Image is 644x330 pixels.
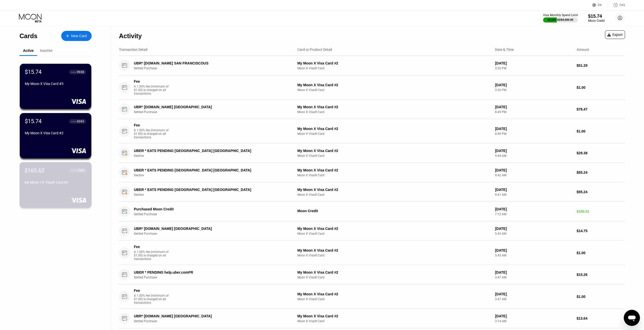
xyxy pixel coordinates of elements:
[297,88,491,92] div: Moon X Visa® Card
[25,82,86,86] div: My Moon X Visa Card #3
[134,227,280,231] div: UBR* [DOMAIN_NAME] [GEOGRAPHIC_DATA]
[40,49,52,53] div: Inactive
[608,3,625,8] div: FAQ
[495,248,572,252] div: [DATE]
[297,105,491,109] div: My Moon X Visa Card #2
[495,232,572,235] div: 5:43 AM
[134,110,291,114] div: Settled Purchase
[297,227,491,231] div: My Moon X Visa Card #2
[119,284,625,309] div: FeeA 1.00% fee (minimum of $1.00) is charged on all transactionsMy Moon X Visa Card #2Moon X Visa...
[20,113,91,158] div: $15.74● ● ● ●6043My Moon X Visa Card #2
[134,79,169,83] div: Fee
[495,48,514,52] div: Date & Time
[495,207,572,211] div: [DATE]
[297,254,491,257] div: Moon X Visa® Card
[495,149,572,153] div: [DATE]
[577,316,625,320] div: $13.64
[134,294,172,304] div: A 1.00% fee (minimum of $1.00) is charged on all transactions
[71,71,76,73] div: ● ● ● ●
[577,273,625,277] div: $15.26
[495,319,572,323] div: 3:14 AM
[297,314,491,318] div: My Moon X Visa Card #2
[134,173,291,177] div: Decline
[119,100,625,119] div: UBR* [DOMAIN_NAME] [GEOGRAPHIC_DATA]Settled PurchaseMy Moon X Visa Card #2Moon X Visa® Card[DATE]...
[297,48,332,52] div: Card or Product Detail
[119,48,147,52] div: Transaction Detail
[577,63,625,68] div: $51.29
[495,61,572,65] div: [DATE]
[20,64,91,109] div: $15.74● ● ● ●9938My Moon X Visa Card #3
[119,32,142,40] div: Activity
[71,121,76,122] div: ● ● ● ●
[495,83,572,87] div: [DATE]
[577,85,625,90] div: $1.00
[134,149,280,153] div: UBER * EATS PENDING [GEOGRAPHIC_DATA] [GEOGRAPHIC_DATA]
[495,188,572,192] div: [DATE]
[543,13,578,23] div: Visa Monthly Spend Limit$1,547.42/$4,000.00
[297,173,491,177] div: Moon X Visa® Card
[577,229,625,233] div: $14.75
[119,56,625,75] div: UBR* [DOMAIN_NAME] SAN FRANCISCOUSSettled PurchaseMy Moon X Visa Card #2Moon X Visa® Card[DATE]3:...
[588,14,605,19] div: $15.74
[495,110,572,114] div: 8:49 PM
[495,173,572,177] div: 9:42 AM
[297,248,491,252] div: My Moon X Visa Card #2
[624,310,640,326] iframe: Button to launch messaging window
[61,31,92,41] div: New Card
[77,169,84,172] div: 1940
[495,276,572,279] div: 3:47 AM
[297,276,491,279] div: Moon X Visa® Card
[134,67,291,70] div: Settled Purchase
[577,107,625,111] div: $78.47
[495,88,572,92] div: 3:26 PM
[297,209,491,213] div: Moon Credit
[134,61,280,65] div: UBR* [DOMAIN_NAME] SAN FRANCISCOUS
[119,143,625,163] div: UBER * EATS PENDING [GEOGRAPHIC_DATA] [GEOGRAPHIC_DATA]DeclineMy Moon X Visa Card #2Moon X Visa® ...
[297,154,491,158] div: Moon X Visa® Card
[134,168,280,172] div: UBER * EATS PENDING [GEOGRAPHIC_DATA] [GEOGRAPHIC_DATA]
[119,221,625,241] div: UBR* [DOMAIN_NAME] [GEOGRAPHIC_DATA]Settled PurchaseMy Moon X Visa Card #2Moon X Visa® Card[DATE]...
[134,212,291,216] div: Settled Purchase
[119,163,625,182] div: UBER * EATS PENDING [GEOGRAPHIC_DATA] [GEOGRAPHIC_DATA]DeclineMy Moon X Visa Card #2Moon X Visa® ...
[297,193,491,196] div: Moon X Visa® Card
[134,123,169,127] div: Fee
[577,129,625,133] div: $1.00
[297,232,491,235] div: Moon X Visa® Card
[134,154,291,158] div: Decline
[134,128,172,139] div: A 1.00% fee (minimum of $1.00) is charged on all transactions
[134,207,280,211] div: Purchased Moon Credit
[495,254,572,257] div: 5:43 AM
[588,14,605,23] div: $15.74Moon Credit
[577,295,625,299] div: $1.00
[134,245,169,249] div: Fee
[297,67,491,70] div: Moon X Visa® Card
[119,119,625,143] div: FeeA 1.00% fee (minimum of $1.00) is charged on all transactionsMy Moon X Visa Card #2Moon X Visa...
[23,49,34,53] div: Active
[25,118,41,124] div: $15.74
[495,132,572,136] div: 8:49 PM
[495,292,572,296] div: [DATE]
[577,170,625,174] div: $55.24
[134,188,280,192] div: UBER * EATS PENDING [GEOGRAPHIC_DATA] [GEOGRAPHIC_DATA]
[19,32,37,40] div: Cards
[495,314,572,318] div: [DATE]
[577,209,625,213] div: $150.01
[25,69,41,75] div: $15.74
[548,18,573,21] div: $1,547.42 / $4,000.00
[577,251,625,255] div: $1.00
[134,314,280,318] div: UBR* [DOMAIN_NAME] [GEOGRAPHIC_DATA]
[495,67,572,70] div: 3:26 PM
[607,33,623,37] div: Export
[77,120,84,123] div: 6043
[71,34,87,38] div: New Card
[134,319,291,323] div: Settled Purchase
[495,270,572,274] div: [DATE]
[134,193,291,196] div: Decline
[297,292,491,296] div: My Moon X Visa Card #2
[543,13,578,17] div: Visa Monthly Spend Limit
[297,188,491,192] div: My Moon X Visa Card #2
[297,61,491,65] div: My Moon X Visa Card #2
[119,202,625,221] div: Purchased Moon CreditSettled PurchaseMoon Credit[DATE]7:12 AM$150.01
